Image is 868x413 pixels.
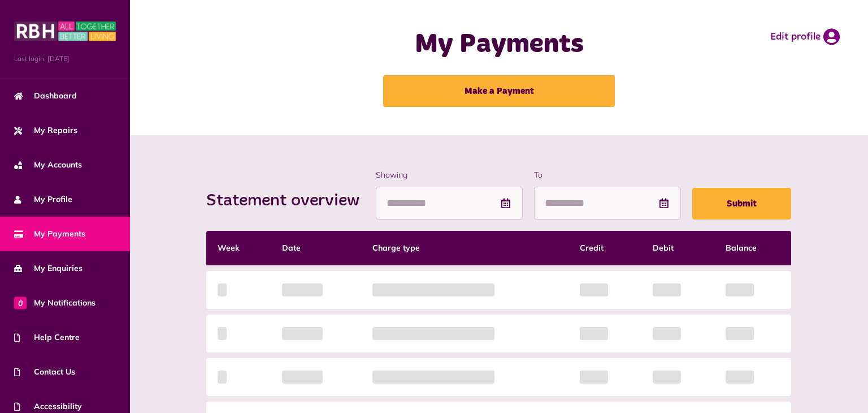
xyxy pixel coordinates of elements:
[14,296,27,309] span: 0
[383,75,615,107] a: Make a Payment
[14,366,75,378] span: Contact Us
[14,332,80,343] span: Help Centre
[14,54,116,64] span: Last login: [DATE]
[14,228,85,240] span: My Payments
[14,124,77,136] span: My Repairs
[14,297,96,309] span: My Notifications
[14,20,116,42] img: MyRBH
[14,263,83,274] span: My Enquiries
[14,90,77,102] span: Dashboard
[14,401,82,412] span: Accessibility
[770,28,840,45] a: Edit profile
[326,28,672,61] h1: My Payments
[14,193,72,205] span: My Profile
[14,159,82,171] span: My Accounts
